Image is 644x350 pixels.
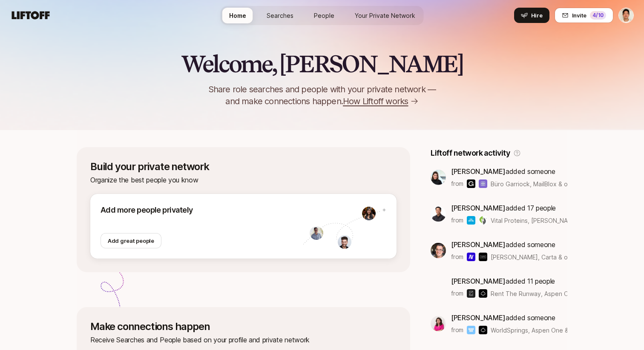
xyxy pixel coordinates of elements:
[451,167,506,176] span: [PERSON_NAME]
[362,207,376,220] img: 3a14b22d_fc0d_481b_829a_905624690768.jpg
[451,276,567,287] p: added 11 people
[451,204,506,212] span: [PERSON_NAME]
[343,95,418,107] a: How Liftoff works
[181,51,463,77] h2: Welcome, [PERSON_NAME]
[479,179,487,188] img: MailBlox
[307,8,341,23] a: People
[451,239,567,250] p: added someone
[451,277,506,285] span: [PERSON_NAME]
[222,8,253,23] a: Home
[451,166,567,177] p: added someone
[451,325,463,335] p: from
[194,83,450,107] p: Share role searches and people with your private network — and make connections happen.
[355,11,415,20] span: Your Private Network
[555,8,613,23] button: Invite4/10
[479,253,487,261] img: Carta
[90,334,397,345] p: Receive Searches and People based on your profile and private network
[338,235,351,249] img: 7bf30482_e1a5_47b4_9e0f_fc49ddd24bf6.jpg
[618,8,634,23] button: Jeremy Chen
[431,243,446,258] img: c551205c_2ef0_4c80_93eb_6f7da1791649.jpg
[467,326,475,334] img: WorldSprings
[101,204,303,216] p: Add more people privately
[451,252,463,262] p: from
[451,179,463,189] p: from
[491,253,567,262] span: [PERSON_NAME], Carta & others
[348,8,422,23] a: Your Private Network
[431,206,446,222] img: b9ff331b_7ebb_4123_896f_77011635b343.jpg
[572,11,586,20] span: Invite
[431,170,446,185] img: ce8d203f_2d5f_431f_9ae0_055b6e223ac7.jpg
[267,11,293,20] span: Searches
[260,8,300,23] a: Searches
[431,316,446,331] img: 9e09e871_5697_442b_ae6e_b16e3f6458f8.jpg
[101,233,161,248] button: Add great people
[491,290,601,297] span: Rent The Runway, Aspen One & others
[619,8,633,23] img: Jeremy Chen
[314,11,334,20] span: People
[90,321,397,333] p: Make connections happen
[590,11,606,20] div: 4 /10
[343,95,408,107] span: How Liftoff works
[514,8,549,23] button: Hire
[467,253,475,261] img: Norm Ai
[479,326,487,334] img: Aspen One
[90,161,397,173] p: Build your private network
[451,240,506,249] span: [PERSON_NAME]
[310,226,323,240] img: 21c54ac9_32fd_4722_8550_fe4a3e28991f.jpg
[467,216,475,225] img: Vital Proteins
[479,216,487,225] img: Nutrabolt
[451,312,567,323] p: added someone
[491,179,567,188] span: Büro Garriock, MailBlox & others
[467,179,475,188] img: Büro Garriock
[451,215,463,225] p: from
[491,216,567,225] span: Vital Proteins, [PERSON_NAME] & others
[229,11,246,20] span: Home
[479,289,487,298] img: Aspen One
[90,174,397,185] p: Organize the best people you know
[491,327,589,334] span: WorldSprings, Aspen One & others
[451,313,506,322] span: [PERSON_NAME]
[431,147,510,159] p: Liftoff network activity
[451,288,463,299] p: from
[531,11,543,20] span: Hire
[451,202,567,213] p: added 17 people
[467,289,475,298] img: Rent The Runway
